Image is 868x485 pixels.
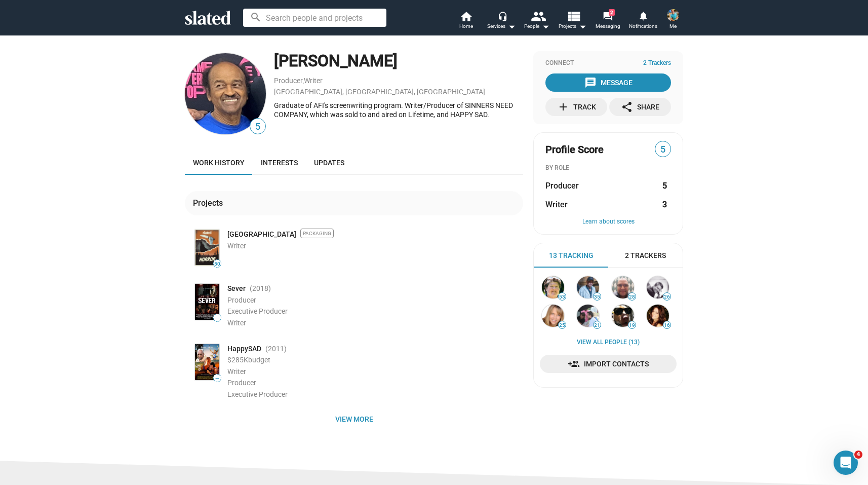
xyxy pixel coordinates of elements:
a: Interests [253,151,306,175]
mat-icon: view_list [566,9,581,23]
iframe: Intercom live chat [834,451,858,475]
img: Michael Olsen [647,276,669,299]
img: Poster: Massacre Island [195,230,219,266]
span: Writer [227,319,246,327]
span: 5 [250,120,265,134]
span: Producer [545,180,579,191]
div: Services [487,20,516,32]
span: 2 Trackers [625,251,666,260]
span: Messaging [596,20,620,32]
span: View more [193,410,515,428]
span: HappySAD [227,344,261,354]
mat-icon: arrow_drop_down [505,20,518,32]
a: Updates [306,151,352,175]
span: Writer [227,367,246,376]
img: Scott Reed [577,276,599,299]
span: Me [669,20,677,32]
span: $285K [227,356,248,364]
span: 5 [655,143,670,157]
span: Executive Producer [227,390,288,398]
img: Matt Kugelman [667,9,679,21]
span: Notifications [629,20,657,32]
a: [GEOGRAPHIC_DATA] [227,230,296,239]
span: Sever [227,284,246,293]
a: Import Contacts [540,355,677,373]
mat-icon: home [460,10,472,22]
div: Projects [193,198,227,208]
img: Horace Wilson [185,53,266,134]
span: (2011 ) [265,344,287,354]
a: Producer [274,77,303,85]
mat-icon: share [621,101,633,113]
button: View more [185,410,523,428]
button: People [519,10,555,32]
img: Poster: HappySAD [195,344,219,380]
span: Writer [545,199,568,210]
button: Share [609,98,671,116]
a: View all People (13) [577,339,640,347]
button: Services [484,10,519,32]
button: Matt KugelmanMe [661,7,685,33]
span: 53 [559,294,566,300]
img: Poster: Sever [195,284,219,320]
span: Packaging [300,229,334,238]
mat-icon: arrow_drop_down [576,20,588,32]
span: — [214,315,221,321]
img: Melody Djavadi [647,305,669,327]
span: 25 [559,322,566,328]
span: 26 [663,294,670,300]
span: Executive Producer [227,307,288,315]
span: Writer [227,242,246,250]
a: Home [448,10,484,32]
button: Track [545,98,607,116]
button: Learn about scores [545,218,671,226]
span: Home [459,20,473,32]
input: Search people and projects [243,9,386,27]
span: 2 [609,9,615,16]
img: Dion Foley [612,305,634,327]
span: (2018 ) [250,284,271,293]
div: Message [584,73,633,92]
span: 50 [214,261,221,267]
mat-icon: people [531,9,545,23]
img: Tracey Becker [542,305,564,327]
mat-icon: forum [603,11,612,21]
span: Updates [314,159,344,167]
button: Projects [555,10,590,32]
span: 35 [594,294,601,300]
div: Connect [545,59,671,67]
a: Writer [304,77,323,85]
span: Producer [227,296,256,304]
span: — [214,376,221,381]
strong: 5 [662,180,667,191]
div: Share [621,98,659,116]
span: 2 Trackers [643,59,671,67]
span: 13 Tracking [549,251,594,260]
mat-icon: add [557,101,569,113]
a: [GEOGRAPHIC_DATA], [GEOGRAPHIC_DATA], [GEOGRAPHIC_DATA] [274,88,485,96]
img: Will Wallace [577,305,599,327]
span: Import Contacts [548,355,668,373]
span: 21 [594,322,601,328]
span: , [303,79,304,84]
mat-icon: message [584,77,597,89]
span: 16 [663,322,670,328]
div: BY ROLE [545,164,671,172]
a: Work history [185,151,253,175]
mat-icon: notifications [638,11,648,20]
mat-icon: headset_mic [498,11,507,20]
span: Interests [261,159,298,167]
span: Producer [227,379,256,387]
a: Notifications [625,10,661,32]
span: Work history [193,159,245,167]
div: [PERSON_NAME] [274,50,523,72]
button: Message [545,73,671,92]
span: 28 [628,294,636,300]
span: Profile Score [545,143,604,157]
img: Mark Sonoda [612,276,634,299]
span: 19 [628,322,636,328]
img: Deborah Brubaker [542,276,564,299]
a: 2Messaging [590,10,625,32]
div: Graduate of AFI's screenwriting program. Writer/Producer of SINNERS NEED COMPANY, which was sold ... [274,101,523,120]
